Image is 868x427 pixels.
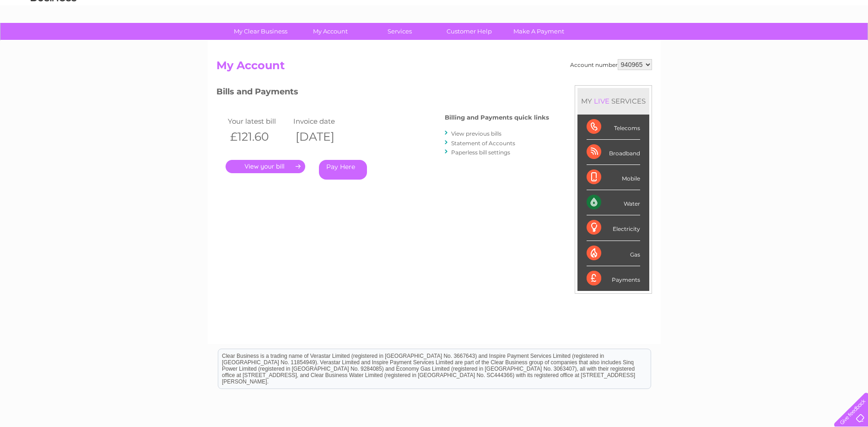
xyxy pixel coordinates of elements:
[570,59,652,70] div: Account number
[788,39,802,46] a: Blog
[451,140,515,147] a: Statement of Accounts
[226,127,291,146] th: £121.60
[218,5,651,44] div: Clear Business is a trading name of Verastar Limited (registered in [GEOGRAPHIC_DATA] No. 3667643...
[431,23,507,40] a: Customer Help
[587,215,640,241] div: Electricity
[445,114,549,121] h4: Billing and Payments quick links
[587,165,640,190] div: Mobile
[577,88,649,114] div: MY SERVICES
[216,59,652,77] h2: My Account
[807,39,830,46] a: Contact
[292,23,368,40] a: My Account
[223,23,298,40] a: My Clear Business
[587,266,640,291] div: Payments
[30,24,77,52] img: logo.png
[838,39,859,46] a: Log out
[451,149,510,156] a: Paperless bill settings
[226,115,291,127] td: Your latest bill
[226,160,305,173] a: .
[755,39,783,46] a: Telecoms
[730,39,750,46] a: Energy
[587,241,640,266] div: Gas
[707,39,724,46] a: Water
[362,23,437,40] a: Services
[451,130,501,137] a: View previous bills
[695,5,759,16] a: 0333 014 3131
[291,115,357,127] td: Invoice date
[319,160,367,180] a: Pay Here
[587,140,640,165] div: Broadband
[587,115,640,140] div: Telecoms
[291,127,357,146] th: [DATE]
[592,97,611,105] div: LIVE
[501,23,577,40] a: Make A Payment
[216,85,549,101] h3: Bills and Payments
[587,190,640,215] div: Water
